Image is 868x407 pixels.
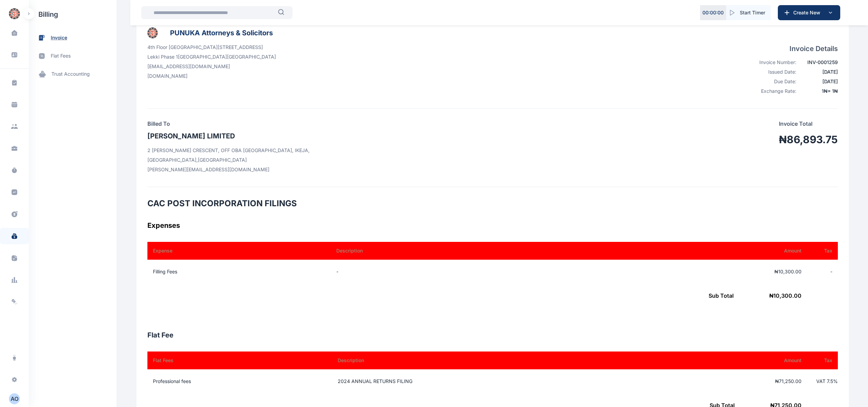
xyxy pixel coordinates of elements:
h3: Expenses [147,220,838,231]
button: Start Timer [726,5,771,20]
div: Due Date: [752,78,796,85]
button: AO [4,393,25,404]
p: [DOMAIN_NAME] [147,73,276,79]
p: [EMAIL_ADDRESS][DOMAIN_NAME] [147,63,276,70]
h2: CAC POST INCORPORATION FILINGS [147,198,838,209]
th: Amount [668,351,807,369]
span: flat fees [51,52,71,60]
p: [PERSON_NAME][EMAIL_ADDRESS][DOMAIN_NAME] [147,166,310,173]
div: 1 ₦ = 1 ₦ [800,88,838,95]
div: [DATE] [800,78,838,85]
div: INV-0001259 [800,59,838,66]
a: invoice [29,29,117,47]
th: Flat Fees [147,351,329,369]
span: trust accounting [51,71,90,78]
div: [DATE] [800,69,838,75]
th: Description [329,351,668,369]
h3: PUNUKA Attorneys & Solicitors [170,27,273,38]
div: A O [9,395,20,403]
div: Issued Date: [752,69,796,75]
img: businessLogo [147,27,158,38]
span: Start Timer [740,9,765,16]
div: Invoice Number: [752,59,796,66]
p: [GEOGRAPHIC_DATA] , [GEOGRAPHIC_DATA] [147,157,310,163]
p: Lekki Phase 1 [GEOGRAPHIC_DATA] [GEOGRAPHIC_DATA] [147,53,276,60]
button: Create New [778,5,840,20]
th: Tax [807,351,838,369]
th: Description [328,242,582,260]
span: Create New [791,9,826,16]
span: Sub Total [709,292,734,299]
p: Invoice Total [779,120,838,128]
td: Professional fees [147,369,329,393]
th: Expense [147,242,328,260]
td: Filling Fees [147,260,328,284]
td: ₦ 10,300.00 [147,284,807,308]
div: Exchange Rate: [752,88,796,95]
a: trust accounting [29,65,117,83]
td: - [328,260,582,284]
button: AO [9,393,20,404]
td: ₦71,250.00 [668,369,807,393]
th: Amount [582,242,807,260]
td: VAT 7.5 % [807,369,838,393]
td: - [807,260,838,284]
p: 2 [PERSON_NAME] CRESCENT, OFF OBA [GEOGRAPHIC_DATA], IKEJA, [147,147,310,154]
td: 2024 ANNUAL RETURNS FILING [329,369,668,393]
h3: Flat Fee [147,330,838,341]
h4: Billed To [147,120,310,128]
h3: [PERSON_NAME] LIMITED [147,131,310,141]
h1: ₦86,893.75 [779,133,838,146]
span: invoice [51,34,67,41]
h4: Invoice Details [752,44,838,53]
p: 00 : 00 : 00 [702,9,724,16]
th: Tax [807,242,838,260]
td: ₦10,300.00 [582,260,807,284]
p: 4th Floor [GEOGRAPHIC_DATA][STREET_ADDRESS] [147,44,276,51]
a: flat fees [29,47,117,65]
